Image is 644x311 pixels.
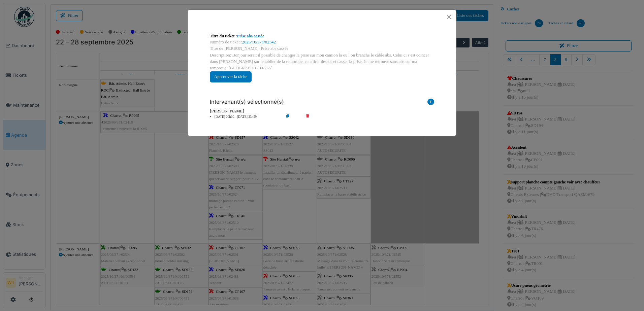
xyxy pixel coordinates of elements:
div: Titre de [PERSON_NAME]: Prise abs cassée [210,45,434,52]
li: [DATE] 00h00 - [DATE] 23h59 [206,114,284,119]
button: Approuver la tâche [210,71,252,82]
div: Description: Bonjour serait il possible de changer la prise sur mon camion la ou l on branche le ... [210,52,434,72]
div: Numéro de ticket : [210,39,434,45]
div: Titre du ticket : [210,33,434,39]
h6: Intervenant(s) sélectionné(s) [210,99,284,105]
i: Ajouter [427,99,434,108]
a: 2025/10/371/02542 [242,40,276,44]
div: [PERSON_NAME] [210,108,434,114]
button: Close [445,12,454,22]
a: Prise abs cassée [237,34,264,38]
